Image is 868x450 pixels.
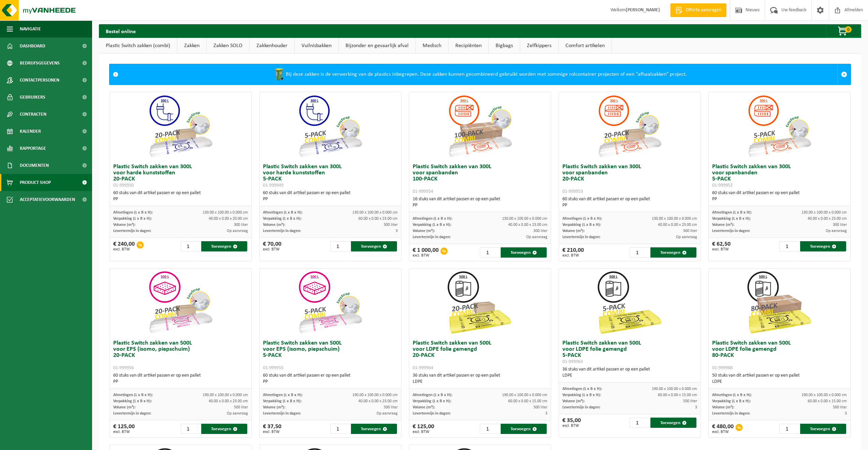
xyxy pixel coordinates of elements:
[712,211,752,215] span: Afmetingen (L x B x H):
[562,235,600,239] span: Levertermijn in dagen:
[712,399,751,403] span: Verpakking (L x B x H):
[562,424,581,428] span: excl. BTW
[526,235,547,239] span: Op aanvraag
[263,247,281,251] span: excl. BTW
[122,64,837,85] div: Bij deze zakken is de verwerking van de plastics inbegrepen. Deze zakken kunnen gecombineerd gebr...
[352,211,398,215] span: 130.00 x 100.00 x 0.000 cm
[413,223,451,227] span: Verpakking (L x B x H):
[562,196,697,208] div: 60 stuks van dit artikel passen er op een pallet
[562,247,584,258] div: € 210,00
[413,405,435,409] span: Volume (m³):
[745,92,813,160] img: 01-999952
[330,241,350,251] input: 1
[113,241,135,251] div: € 240,00
[263,211,303,215] span: Afmetingen (L x B x H):
[20,20,41,38] span: Navigatie
[801,211,847,215] span: 130.00 x 100.00 x 0.000 cm
[113,393,153,397] span: Afmetingen (L x B x H):
[630,418,649,428] input: 1
[480,247,500,258] input: 1
[296,92,364,160] img: 01-999949
[626,8,660,13] strong: [PERSON_NAME]
[413,379,547,385] div: LDPE
[562,387,602,391] span: Afmetingen (L x B x H):
[845,411,847,416] span: 3
[263,379,398,385] div: PP
[384,223,398,227] span: 300 liter
[712,183,733,188] span: 01-999952
[113,217,152,221] span: Verpakking (L x B x H):
[650,247,696,258] button: Toevoegen
[413,202,547,208] div: PP
[779,241,799,251] input: 1
[545,411,547,416] span: 3
[181,241,201,251] input: 1
[712,379,847,385] div: LDPE
[658,393,697,397] span: 60.00 x 0.00 x 15.00 cm
[446,92,514,160] img: 01-999954
[330,424,350,434] input: 1
[670,3,726,17] a: Offerte aanvragen
[209,399,248,403] span: 40.00 x 0.00 x 23.00 cm
[384,405,398,409] span: 500 liter
[562,253,584,258] span: excl. BTW
[808,217,847,221] span: 40.00 x 0.00 x 23.00 cm
[712,164,847,188] h3: Plastic Switch zakken van 300L voor spanbanden 5-PACK
[263,340,398,371] h3: Plastic Switch zakken van 500L voor EPS (isomo, piepschuim) 5-PACK
[712,373,847,385] div: 50 stuks van dit artikel passen er op een pallet
[201,424,247,434] button: Toevoegen
[826,24,860,38] button: 0
[146,268,215,337] img: 01-999956
[808,399,847,403] span: 60.00 x 0.00 x 15.00 cm
[20,106,46,123] span: Contracten
[351,241,397,251] button: Toevoegen
[263,183,283,188] span: 01-999949
[779,424,799,434] input: 1
[833,405,847,409] span: 500 liter
[562,217,602,221] span: Afmetingen (L x B x H):
[227,229,248,233] span: Op aanvraag
[684,7,723,14] span: Offerte aanvragen
[683,229,697,233] span: 300 liter
[263,411,301,416] span: Levertermijn in dagen:
[413,196,547,208] div: 16 stuks van dit artikel passen er op een pallet
[295,38,338,54] a: Vuilnisbakken
[413,247,439,258] div: € 1 000,00
[712,393,752,397] span: Afmetingen (L x B x H):
[351,424,397,434] button: Toevoegen
[263,229,301,233] span: Levertermijn in dagen:
[533,229,547,233] span: 300 liter
[562,340,697,365] h3: Plastic Switch zakken van 500L voor LDPE folie gemengd 5-PACK
[712,247,731,251] span: excl. BTW
[20,38,45,55] span: Dashboard
[833,223,847,227] span: 300 liter
[227,411,248,416] span: Op aanvraag
[562,405,600,409] span: Levertermijn in dagen:
[508,223,547,227] span: 40.00 x 0.00 x 23.00 cm
[113,373,248,385] div: 60 stuks van dit artikel passen er op een pallet
[562,373,697,379] div: LDPE
[20,123,41,140] span: Kalender
[296,268,364,337] img: 01-999955
[413,235,451,239] span: Levertermijn in dagen:
[413,340,547,371] h3: Plastic Switch zakken van 500L voor LDPE folie gemengd 20-PACK
[113,365,134,371] span: 01-999956
[99,24,143,38] h2: Bestel online
[113,411,151,416] span: Levertermijn in dagen:
[263,196,398,202] div: PP
[377,411,398,416] span: Op aanvraag
[413,253,439,258] span: excl. BTW
[201,241,247,251] button: Toevoegen
[413,393,452,397] span: Afmetingen (L x B x H):
[177,38,206,54] a: Zakken
[181,424,201,434] input: 1
[837,64,851,85] a: Sluit melding
[113,183,134,188] span: 01-999950
[113,340,248,371] h3: Plastic Switch zakken van 500L voor EPS (isomo, piepschuim) 20-PACK
[712,241,731,251] div: € 62,50
[263,223,285,227] span: Volume (m³):
[712,217,751,221] span: Verpakking (L x B x H):
[20,55,60,72] span: Bedrijfsgegevens
[630,247,649,258] input: 1
[502,217,547,221] span: 130.00 x 100.00 x 0.000 cm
